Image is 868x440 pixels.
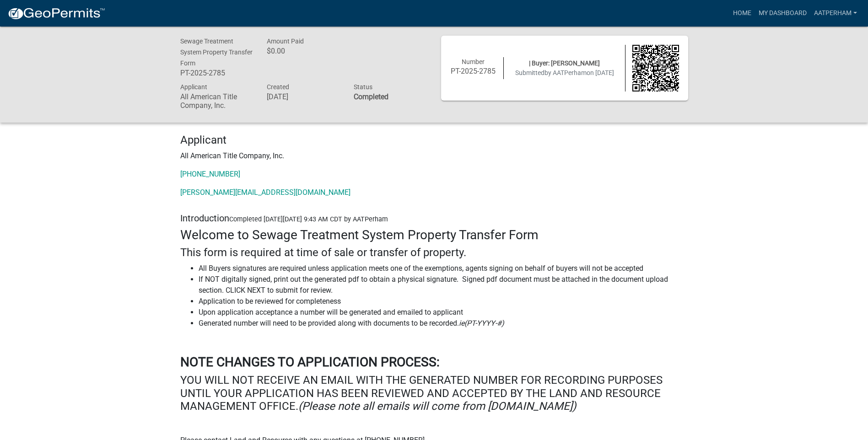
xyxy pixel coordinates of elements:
a: My Dashboard [755,5,810,22]
i: ie(PT-YYYY-#) [459,319,504,327]
a: [PHONE_NUMBER] [180,170,240,178]
li: Generated number will need to be provided along with documents to be recorded. [199,318,688,329]
a: Home [729,5,755,22]
h4: YOU WILL NOT RECEIVE AN EMAIL WITH THE GENERATED NUMBER FOR RECORDING PURPOSES UNTIL YOUR APPLICA... [180,374,688,413]
h6: [DATE] [267,92,340,101]
li: Application to be reviewed for completeness [199,296,688,307]
strong: NOTE CHANGES TO APPLICATION PROCESS: [180,354,440,370]
li: If NOT digitally signed, print out the generated pdf to obtain a physical signature. Signed pdf d... [199,274,688,296]
h6: $0.00 [267,47,340,55]
span: Applicant [180,83,207,91]
span: | Buyer: [PERSON_NAME] [529,59,600,67]
span: Sewage Treatment System Property Transfer Form [180,38,253,67]
h6: PT-2025-2785 [450,67,497,75]
img: QR code [632,45,679,91]
a: [PERSON_NAME][EMAIL_ADDRESS][DOMAIN_NAME] [180,188,350,197]
h6: PT-2025-2785 [180,69,253,77]
span: by AATPerham [545,69,587,76]
span: Submitted on [DATE] [515,69,614,76]
h5: Introduction [180,213,688,224]
p: All American Title Company, Inc. [180,150,688,161]
a: AATPerham [810,5,861,22]
h3: Welcome to Sewage Treatment System Property Transfer Form [180,227,688,243]
span: Status [354,83,372,91]
h4: Applicant [180,134,688,147]
i: (Please note all emails will come from [DOMAIN_NAME]) [298,400,576,413]
h4: This form is required at time of sale or transfer of property. [180,246,688,259]
span: Completed [DATE][DATE] 9:43 AM CDT by AATPerham [229,215,388,223]
span: Number [462,58,485,65]
li: Upon application acceptance a number will be generated and emailed to applicant [199,307,688,318]
strong: Completed [354,92,388,101]
h6: All American Title Company, Inc. [180,92,253,110]
span: Created [267,83,289,91]
li: All Buyers signatures are required unless application meets one of the exemptions, agents signing... [199,263,688,274]
span: Amount Paid [267,38,304,45]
